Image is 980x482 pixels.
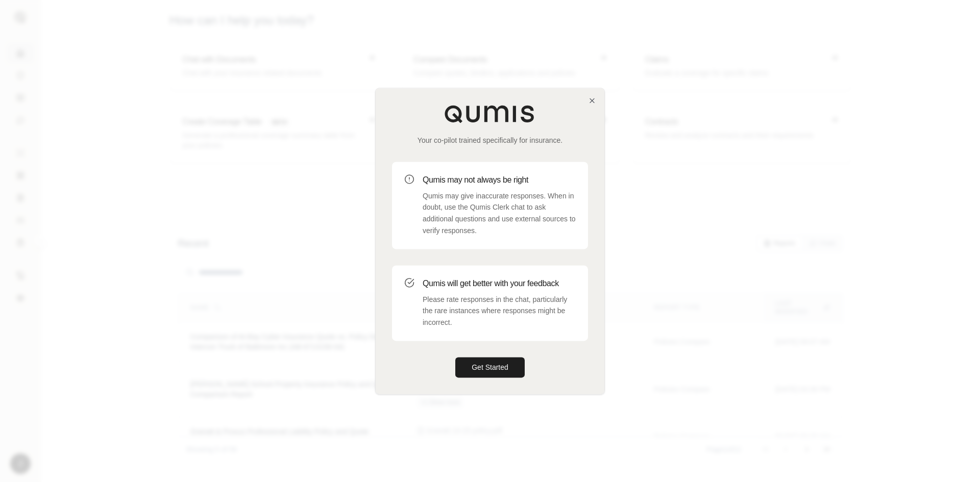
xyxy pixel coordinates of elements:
[444,105,536,123] img: Qumis Logo
[392,135,588,145] p: Your co-pilot trained specifically for insurance.
[455,357,525,377] button: Get Started
[423,277,576,290] h3: Qumis will get better with your feedback
[423,294,576,328] p: Please rate responses in the chat, particularly the rare instances where responses might be incor...
[423,174,576,186] h3: Qumis may not always be right
[423,190,576,237] p: Qumis may give inaccurate responses. When in doubt, use the Qumis Clerk chat to ask additional qu...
